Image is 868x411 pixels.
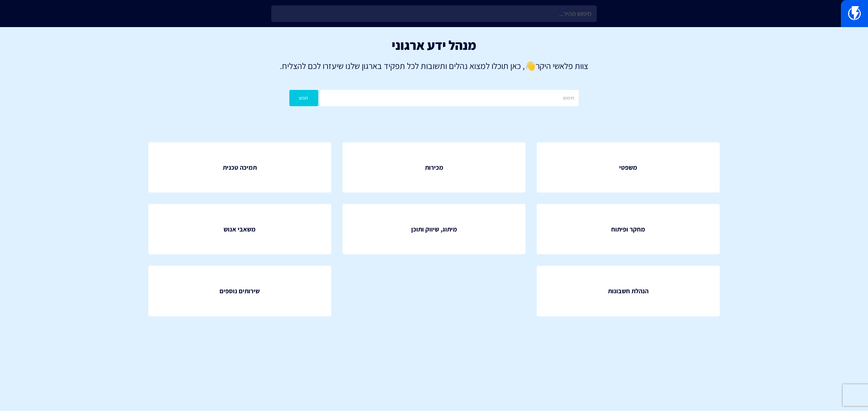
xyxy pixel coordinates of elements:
[411,225,457,234] span: מיתוג, שיווק ותוכן
[148,204,331,254] a: משאבי אנוש
[537,266,720,316] a: הנהלת חשבונות
[537,204,720,254] a: מחקר ופיתוח
[224,225,256,234] span: משאבי אנוש
[342,142,526,192] a: מכירות
[537,142,720,192] a: משפטי
[271,5,597,22] input: חיפוש מהיר...
[619,163,637,172] span: משפטי
[148,142,331,192] a: תמיכה טכנית
[342,204,526,254] a: מיתוג, שיווק ותוכן
[148,266,331,316] a: שירותים נוספים
[11,38,857,52] h1: מנהל ידע ארגוני
[11,60,857,72] p: צוות פלאשי היקר , כאן תוכלו למצוא נהלים ותשובות לכל תפקיד בארגון שלנו שיעזרו לכם להצליח.
[608,286,648,296] span: הנהלת חשבונות
[223,163,257,172] span: תמיכה טכנית
[425,163,443,172] span: מכירות
[220,286,260,296] span: שירותים נוספים
[525,60,536,72] strong: 👋
[320,90,579,106] input: חיפוש
[289,90,318,106] button: חפש
[611,225,645,234] span: מחקר ופיתוח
